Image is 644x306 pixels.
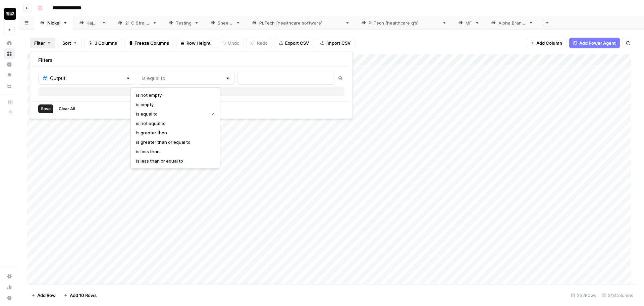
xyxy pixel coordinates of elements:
a: Kajabi [73,16,112,30]
span: Sort [62,40,71,46]
span: is not equal to [136,120,212,127]
a: Your Data [4,81,15,91]
button: Freeze Columns [124,38,173,48]
button: Add Power Agent [569,38,620,48]
span: is equal to [136,111,206,117]
span: Freeze Columns [135,40,169,46]
div: Filter [30,51,353,119]
a: Usage [4,282,15,293]
a: Sheet 1 [205,16,246,30]
span: Add Column [536,40,562,46]
span: Add Row [37,292,56,299]
input: is equal to [142,75,222,82]
div: Nickel [47,19,60,26]
span: Row Height [186,40,211,46]
button: Add Filter [38,87,344,96]
button: Help + Support [4,293,15,303]
button: Export CSV [275,38,313,48]
span: Add Power Agent [579,40,616,46]
button: Clear All [56,104,78,113]
span: is greater than or equal to [136,139,212,145]
button: 3 Columns [84,38,121,48]
div: MF [466,19,472,26]
button: Sort [58,38,82,48]
span: Add 10 Rows [70,292,97,299]
a: [DOMAIN_NAME] [healthcare q's] [356,16,452,30]
a: Browse [4,48,15,59]
button: Add Row [27,290,60,301]
button: Add Column [526,38,567,48]
span: Redo [257,40,268,46]
a: Testing [163,16,205,30]
div: Alpha Brands [498,19,526,26]
span: Save [41,106,51,112]
a: 21 C Strains [112,16,163,30]
a: Nickel [34,16,73,30]
div: 352 Rows [568,290,599,301]
a: Insights [4,59,15,70]
div: 21 C Strains [125,19,150,26]
button: Save [38,104,53,113]
img: Contact Studios Logo [4,8,16,20]
button: Import CSV [316,38,355,48]
span: is less than or equal to [136,158,212,164]
span: is less than [136,148,212,155]
span: Clear All [59,106,75,112]
button: Undo [218,38,244,48]
div: Kajabi [87,19,99,26]
a: Settings [4,271,15,282]
span: 3 Columns [95,40,117,46]
button: Add 10 Rows [60,290,101,301]
button: Redo [247,38,272,48]
a: Opportunities [4,70,15,81]
button: Filter [30,38,55,48]
button: Workspace: Contact Studios [4,5,15,22]
a: Home [4,38,15,48]
div: Sheet 1 [218,19,233,26]
a: [DOMAIN_NAME] [healthcare software] [246,16,356,30]
div: 3/3 Columns [599,290,636,301]
div: [DOMAIN_NAME] [healthcare q's] [369,19,439,26]
div: Testing [176,19,192,26]
span: Export CSV [285,40,309,46]
span: Undo [228,40,239,46]
span: is greater than [136,129,212,136]
div: Filters [33,54,350,67]
a: Alpha Brands [485,16,539,30]
div: [DOMAIN_NAME] [healthcare software] [259,19,342,26]
span: is not empty [136,92,212,98]
span: Filter [34,40,45,46]
button: Row Height [176,38,215,48]
span: Import CSV [326,40,351,46]
input: Output [50,75,123,82]
span: is empty [136,101,212,108]
a: MF [452,16,485,30]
